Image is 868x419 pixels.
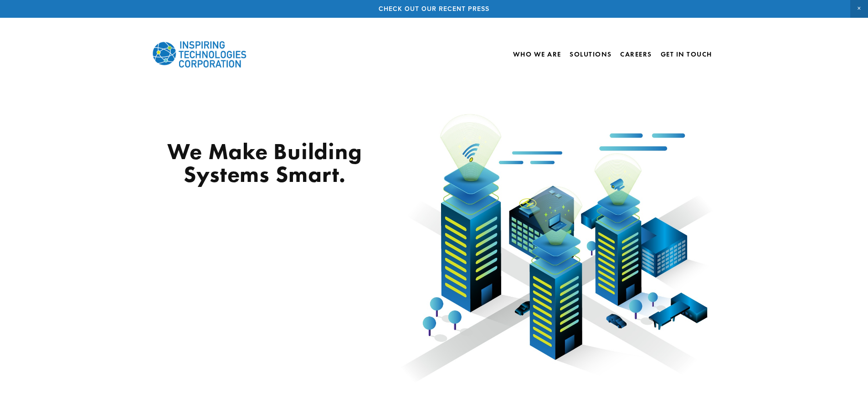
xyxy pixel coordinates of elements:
[152,34,247,75] img: Inspiring Technologies Corp – A Building Technologies Company
[661,47,712,62] a: Get In Touch
[393,109,716,389] img: ITC-Landing-Page-Smart-Buildings-1500b.jpg
[152,140,378,186] h1: We make Building Systems Smart.
[570,50,612,58] a: Solutions
[620,47,652,62] a: Careers
[513,47,561,62] a: Who We Are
